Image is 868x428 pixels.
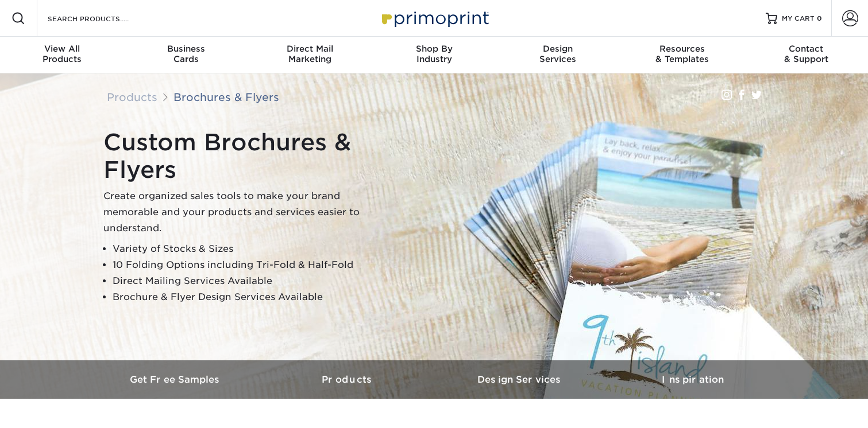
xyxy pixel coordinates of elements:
img: Primoprint [377,6,492,30]
a: Get Free Samples [90,360,262,399]
div: & Templates [620,44,744,64]
h3: Get Free Samples [90,374,262,385]
li: Variety of Stocks & Sizes [113,241,391,257]
h3: Inspiration [607,374,779,385]
a: Products [107,91,157,103]
div: Marketing [248,44,372,64]
a: Shop ByIndustry [372,37,496,73]
span: 0 [817,14,822,22]
li: 10 Folding Options including Tri-Fold & Half-Fold [113,257,391,273]
a: Contact& Support [744,37,868,73]
a: Design Services [434,360,607,399]
li: Brochure & Flyer Design Services Available [113,289,391,305]
h3: Products [262,374,434,385]
span: Shop By [372,44,496,54]
span: Resources [620,44,744,54]
span: Design [496,44,620,54]
input: SEARCH PRODUCTS..... [47,11,159,25]
span: Contact [744,44,868,54]
a: Inspiration [607,360,779,399]
span: MY CART [782,14,815,24]
a: Brochures & Flyers [173,91,279,103]
span: Business [124,44,248,54]
div: Industry [372,44,496,64]
div: & Support [744,44,868,64]
div: Cards [124,44,248,64]
p: Create organized sales tools to make your brand memorable and your products and services easier t... [103,188,391,236]
span: Direct Mail [248,44,372,54]
a: Direct MailMarketing [248,37,372,73]
a: Resources& Templates [620,37,744,73]
div: Services [496,44,620,64]
h1: Custom Brochures & Flyers [103,129,391,184]
a: BusinessCards [124,37,248,73]
h3: Design Services [434,374,607,385]
a: Products [262,360,434,399]
a: DesignServices [496,37,620,73]
li: Direct Mailing Services Available [113,273,391,289]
